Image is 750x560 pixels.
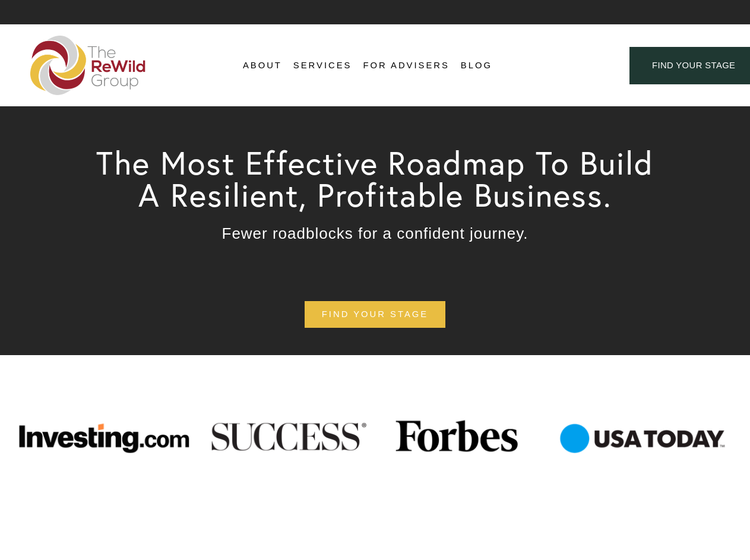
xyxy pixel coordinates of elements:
a: For Advisers [363,57,449,75]
a: folder dropdown [243,57,282,75]
span: Fewer roadblocks for a confident journey. [222,224,529,242]
img: The ReWild Group [30,36,147,95]
span: Services [293,58,352,74]
span: About [243,58,282,74]
span: The Most Effective Roadmap To Build A Resilient, Profitable Business. [96,143,664,215]
a: Blog [461,57,492,75]
a: folder dropdown [293,57,352,75]
a: find your stage [305,301,445,328]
